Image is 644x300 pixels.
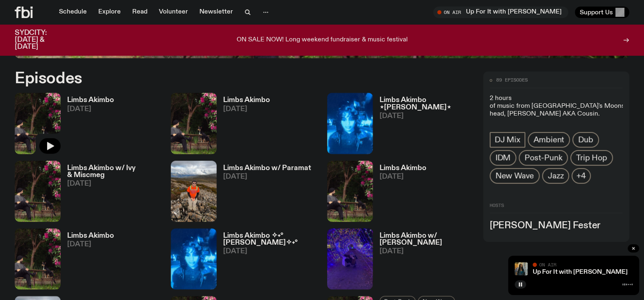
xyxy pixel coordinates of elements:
span: Support Us [580,9,613,16]
span: [DATE] [380,113,473,120]
a: Newsletter [194,7,238,18]
span: On Air [539,262,556,267]
img: Jackson sits at an outdoor table, legs crossed and gazing at a black and brown dog also sitting a... [15,161,61,222]
span: New Wave [495,171,534,180]
img: Jackson sits at an outdoor table, legs crossed and gazing at a black and brown dog also sitting a... [327,161,373,222]
img: Jackson sits at an outdoor table, legs crossed and gazing at a black and brown dog also sitting a... [15,228,61,289]
span: DJ Mix [495,135,520,144]
a: Volunteer [154,7,193,18]
h3: Limbs Akimbo ✧˖°[PERSON_NAME]✧˖° [223,232,317,246]
h3: Limbs Akimbo ⋆[PERSON_NAME]⋆ [380,97,473,111]
span: [DATE] [380,248,473,255]
h3: Limbs Akimbo [223,97,270,104]
span: 89 episodes [496,78,528,82]
button: +4 [572,168,591,184]
a: Trip Hop [570,150,612,166]
span: [DATE] [67,180,161,187]
button: Support Us [575,7,629,18]
a: Post-Punk [519,150,568,166]
h3: Limbs Akimbo [67,232,114,239]
button: On AirUp For It with [PERSON_NAME] [433,7,568,18]
span: [DATE] [223,248,317,255]
h3: Limbs Akimbo w/ Paramat [223,165,311,172]
span: [DATE] [223,173,311,180]
span: [DATE] [223,106,270,113]
a: Jazz [542,168,569,184]
h2: Hosts [490,203,623,213]
p: ON SALE NOW! Long weekend fundraiser & music festival [237,36,408,44]
span: [DATE] [67,241,114,248]
a: Limbs Akimbo ⋆[PERSON_NAME]⋆[DATE] [373,97,473,154]
span: Jazz [548,171,563,180]
h3: [PERSON_NAME] Fester [490,221,623,230]
span: [DATE] [67,106,114,113]
img: Jackson sits at an outdoor table, legs crossed and gazing at a black and brown dog also sitting a... [15,93,61,154]
span: +4 [576,171,586,180]
h2: Episodes [15,71,421,86]
span: IDM [495,153,511,162]
a: Limbs Akimbo[DATE] [61,232,114,289]
a: Schedule [54,7,92,18]
a: Ambient [528,132,570,148]
a: Limbs Akimbo[DATE] [373,165,426,222]
p: 2 hours of music from [GEOGRAPHIC_DATA]'s Moonshoe Label head, [PERSON_NAME] AKA Cousin. [490,95,623,118]
a: New Wave [490,168,540,184]
h3: Limbs Akimbo [67,97,114,104]
a: Limbs Akimbo w/ [PERSON_NAME][DATE] [373,232,473,289]
a: Limbs Akimbo w/ Ivy & Miscmeg[DATE] [61,165,161,222]
img: Jackson sits at an outdoor table, legs crossed and gazing at a black and brown dog also sitting a... [171,93,217,154]
h3: Limbs Akimbo [380,165,426,172]
h3: SYDCITY: [DATE] & [DATE] [15,30,67,50]
a: Limbs Akimbo[DATE] [217,97,270,154]
span: Dub [578,135,593,144]
a: DJ Mix [490,132,525,148]
a: Limbs Akimbo w/ Paramat[DATE] [217,165,311,222]
a: Up For It with [PERSON_NAME] [533,269,628,275]
h3: Limbs Akimbo w/ [PERSON_NAME] [380,232,473,246]
a: IDM [490,150,516,166]
span: Trip Hop [576,153,607,162]
a: Limbs Akimbo[DATE] [61,97,114,154]
span: Ambient [533,135,565,144]
span: Post-Punk [524,153,562,162]
a: Dub [572,132,599,148]
img: Ify - a Brown Skin girl with black braided twists, looking up to the side with her tongue stickin... [515,262,528,275]
a: Explore [93,7,126,18]
span: [DATE] [380,173,426,180]
a: Read [127,7,152,18]
a: Limbs Akimbo ✧˖°[PERSON_NAME]✧˖°[DATE] [217,232,317,289]
h3: Limbs Akimbo w/ Ivy & Miscmeg [67,165,161,179]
